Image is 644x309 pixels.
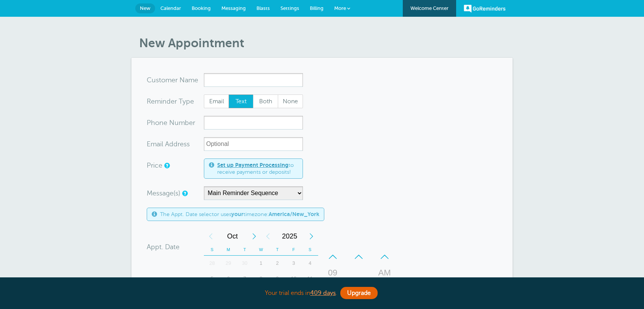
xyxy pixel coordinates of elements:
[285,256,302,271] div: Friday, October 3
[182,191,187,196] a: Simple templates and custom messages will use the reminder schedule set under Settings > Reminder...
[131,285,513,301] div: Your trial ends in .
[159,77,185,83] span: tomer N
[269,244,285,256] th: T
[204,94,229,108] label: Email
[159,119,179,126] span: ne Nu
[160,5,181,11] span: Calendar
[147,77,159,83] span: Cus
[253,94,278,108] label: Both
[261,229,275,244] div: Previous Year
[375,265,394,280] div: AM
[221,5,246,11] span: Messaging
[253,256,269,271] div: Wednesday, October 1
[278,95,303,108] span: None
[278,94,303,108] label: None
[302,244,318,256] th: S
[310,5,324,11] span: Billing
[160,141,178,147] span: il Add
[302,256,318,271] div: 4
[218,229,247,244] span: October
[147,137,204,151] div: ress
[324,265,342,280] div: 09
[253,271,269,286] div: 8
[192,5,211,11] span: Booking
[147,116,204,130] div: mber
[285,256,302,271] div: 3
[160,211,319,218] span: The Appt. Date selector uses timezone:
[204,271,220,286] div: Sunday, October 5
[269,271,285,286] div: 9
[334,5,346,11] span: More
[147,119,159,126] span: Pho
[237,256,253,271] div: 30
[285,271,302,286] div: Friday, October 10
[229,94,254,108] label: Text
[220,256,237,271] div: 29
[256,5,270,11] span: Blasts
[285,244,302,256] th: F
[140,5,151,11] span: New
[229,95,253,108] span: Text
[217,162,288,168] a: Set up Payment Processing
[614,279,636,301] iframe: Resource center
[269,256,285,271] div: Thursday, October 2
[147,190,180,197] label: Message(s)
[220,271,237,286] div: Monday, October 6
[139,36,513,50] h1: New Appointment
[269,271,285,286] div: Thursday, October 9
[247,229,261,244] div: Next Month
[204,95,229,108] span: Email
[147,141,160,147] span: Ema
[204,137,303,151] input: Optional
[253,256,269,271] div: 1
[237,271,253,286] div: 7
[147,243,179,250] label: Appt. Date
[164,163,169,168] a: An optional price for the appointment. If you set a price, you can include a payment link in your...
[147,162,162,169] label: Price
[302,271,318,286] div: Saturday, October 11
[340,287,378,299] a: Upgrade
[135,3,155,13] a: New
[231,211,244,217] b: your
[310,290,336,296] a: 409 days
[269,256,285,271] div: 2
[302,256,318,271] div: Saturday, October 4
[217,162,298,175] span: to receive payments or deposits!
[304,229,318,244] div: Next Year
[237,256,253,271] div: Tuesday, September 30
[204,256,220,271] div: Sunday, September 28
[220,271,237,286] div: 6
[204,229,218,244] div: Previous Month
[253,244,269,256] th: W
[253,271,269,286] div: Wednesday, October 8
[275,229,304,244] span: 2025
[204,256,220,271] div: 28
[269,211,319,217] b: America/New_York
[147,98,194,105] label: Reminder Type
[237,271,253,286] div: Tuesday, October 7
[220,256,237,271] div: Monday, September 29
[237,244,253,256] th: T
[253,95,278,108] span: Both
[204,271,220,286] div: 5
[204,244,220,256] th: S
[285,271,302,286] div: 10
[220,244,237,256] th: M
[147,73,204,87] div: ame
[280,5,299,11] span: Settings
[302,271,318,286] div: 11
